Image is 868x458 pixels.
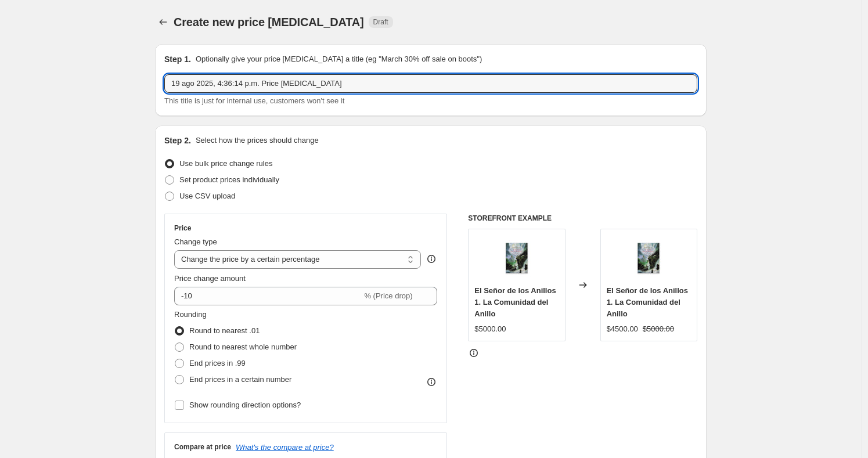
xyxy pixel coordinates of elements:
div: $4500.00 [607,323,638,335]
img: Libro-2_80x.jpg [494,235,540,282]
h3: Compare at price [174,442,231,452]
span: Round to nearest .01 [189,326,260,335]
span: Use CSV upload [179,192,235,200]
span: Change type [174,237,217,246]
input: 30% off holiday sale [164,74,697,93]
p: Select how the prices should change [196,135,319,146]
button: Price change jobs [155,14,171,30]
div: $5000.00 [474,323,506,335]
span: Draft [373,17,388,27]
p: Optionally give your price [MEDICAL_DATA] a title (eg "March 30% off sale on boots") [196,53,482,65]
h6: STOREFRONT EXAMPLE [468,214,697,223]
span: This title is just for internal use, customers won't see it [164,96,344,105]
h3: Price [174,223,191,233]
span: Rounding [174,310,207,319]
span: El Señor de los Anillos 1. La Comunidad del Anillo [607,286,688,318]
img: Libro-2_80x.jpg [625,235,672,282]
span: Use bulk price change rules [179,159,272,168]
span: Set product prices individually [179,175,279,184]
span: Price change amount [174,274,246,283]
span: Show rounding direction options? [189,401,301,409]
span: % (Price drop) [364,291,412,300]
div: help [426,253,437,265]
span: End prices in .99 [189,359,246,367]
h2: Step 2. [164,135,191,146]
input: -15 [174,287,362,305]
h2: Step 1. [164,53,191,65]
span: End prices in a certain number [189,375,291,384]
span: Round to nearest whole number [189,342,297,351]
button: What's the compare at price? [236,443,334,452]
span: Create new price [MEDICAL_DATA] [174,16,364,28]
span: El Señor de los Anillos 1. La Comunidad del Anillo [474,286,556,318]
strike: $5000.00 [643,323,674,335]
